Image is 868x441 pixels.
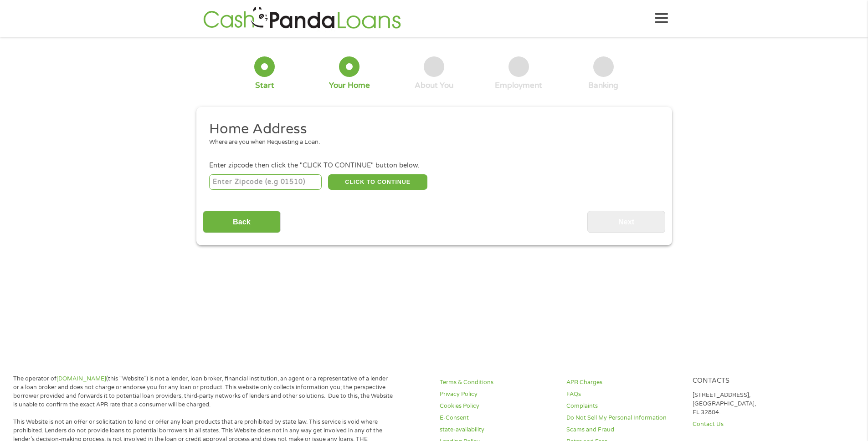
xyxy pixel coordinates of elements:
[440,426,555,434] a: state-availability
[566,426,682,434] a: Scams and Fraud
[440,378,555,387] a: Terms & Conditions
[440,414,555,422] a: E-Consent
[415,81,453,91] div: About You
[693,420,808,429] a: Contact Us
[209,161,658,171] div: Enter zipcode then click the "CLICK TO CONTINUE" button below.
[209,138,652,147] div: Where are you when Requesting a Loan.
[588,81,618,91] div: Banking
[440,402,555,411] a: Cookies Policy
[209,174,322,190] input: Enter Zipcode (e.g 01510)
[566,414,682,422] a: Do Not Sell My Personal Information
[255,81,274,91] div: Start
[566,390,682,399] a: FAQs
[329,81,370,91] div: Your Home
[13,375,393,409] p: The operator of (this “Website”) is not a lender, loan broker, financial institution, an agent or...
[440,390,555,399] a: Privacy Policy
[209,120,652,138] h2: Home Address
[328,174,427,190] button: CLICK TO CONTINUE
[495,81,542,91] div: Employment
[693,377,808,385] h4: Contacts
[203,211,281,233] input: Back
[693,391,808,417] p: [STREET_ADDRESS], [GEOGRAPHIC_DATA], FL 32804.
[566,378,682,387] a: APR Charges
[587,211,665,233] input: Next
[566,402,682,411] a: Complaints
[56,375,106,382] a: [DOMAIN_NAME]
[200,5,404,31] img: GetLoanNow Logo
